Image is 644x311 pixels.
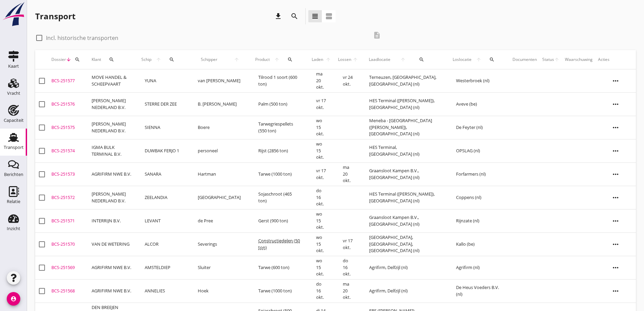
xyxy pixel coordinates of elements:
[51,218,86,224] div: BCS-251571
[250,116,308,139] td: Tarwegriespellets (550 ton)
[89,162,137,186] td: AGRIFIRM NWE B.V.
[290,12,299,20] i: search
[364,57,395,63] span: Laadlocatie
[250,256,308,279] td: Tarwe (600 ton)
[253,57,272,63] span: Product
[606,235,625,254] i: more_horiz
[512,57,537,63] div: Documenten
[51,101,86,108] div: BCS-251576
[456,171,486,177] span: Forfarmers (nl)
[137,209,190,232] td: LEVANT
[456,241,475,247] span: Kallo (be)
[4,172,23,177] div: Berichten
[554,57,559,62] i: arrow_upward
[89,279,137,303] td: AGRIFIRM NWE B.V.
[335,279,361,303] td: ma 20 okt.
[4,145,24,150] div: Transport
[606,188,625,207] i: more_horiz
[137,232,190,256] td: ALCOR
[51,288,86,294] div: BCS-251568
[308,139,335,162] td: wo 15 okt.
[361,116,448,139] td: Meneba - [GEOGRAPHIC_DATA] ([PERSON_NAME]), [GEOGRAPHIC_DATA] (nl)
[139,57,154,63] span: Schip
[606,141,625,160] i: more_horiz
[489,57,495,62] i: search
[190,92,250,116] td: B. [PERSON_NAME]
[287,57,293,62] i: search
[225,57,247,62] i: arrow_upward
[190,279,250,303] td: Hoek
[190,232,250,256] td: Severings
[137,186,190,209] td: ZEELANDIA
[311,12,319,20] i: view_headline
[7,292,20,306] i: account_circle
[396,57,411,62] i: arrow_upward
[250,139,308,162] td: Rijst (2856 ton)
[75,57,80,62] i: search
[7,199,20,204] div: Relatie
[324,57,332,62] i: arrow_upward
[419,57,424,62] i: search
[311,57,324,63] span: Laden
[598,57,633,63] div: Acties
[250,69,308,93] td: Tilrood 1 soort (600 ton)
[137,279,190,303] td: ANNELIES
[456,284,499,297] span: De Heus Voeders B.V. (nl)
[190,256,250,279] td: Sluiter
[51,148,86,154] div: BCS-251574
[474,57,484,62] i: arrow_upward
[1,2,26,27] img: logo-small.a267ee39.svg
[89,139,137,162] td: IGMA BULK TERMINAL B.V.
[308,69,335,93] td: ma 20 okt.
[51,171,86,178] div: BCS-251573
[190,69,250,93] td: van [PERSON_NAME]
[308,116,335,139] td: wo 15 okt.
[361,69,448,93] td: Terneuzen, [GEOGRAPHIC_DATA], [GEOGRAPHIC_DATA] (nl)
[46,35,118,41] label: Incl. historische transporten
[89,116,137,139] td: [PERSON_NAME] NEDERLAND B.V.
[51,57,66,63] span: Dossier
[51,241,86,248] div: BCS-251570
[35,11,75,22] div: Transport
[89,232,137,256] td: VAN DE WETERING
[190,186,250,209] td: [GEOGRAPHIC_DATA]
[565,57,593,63] div: Waarschuwing
[51,77,86,84] div: BCS-251577
[361,209,448,232] td: Graansloot Kampen B.V., [GEOGRAPHIC_DATA] (nl)
[335,256,361,279] td: do 16 okt.
[361,279,448,303] td: Agrifirm, Delfzijl (nl)
[7,91,20,95] div: Vracht
[258,238,300,250] span: Constructiedelen (50 ton)
[337,57,352,63] span: Lossen
[606,212,625,230] i: more_horiz
[137,116,190,139] td: SIENNA
[250,92,308,116] td: Palm (500 ton)
[7,226,20,231] div: Inzicht
[456,101,477,107] span: Aveve (be)
[137,256,190,279] td: AMSTELDIEP
[308,279,335,303] td: do 16 okt.
[308,162,335,186] td: vr 17 okt.
[250,279,308,303] td: Tarwe (1000 ton)
[335,69,361,93] td: vr 24 okt.
[308,186,335,209] td: do 16 okt.
[325,12,333,20] i: view_agenda
[451,57,474,63] span: Loslocatie
[154,57,164,62] i: arrow_upward
[250,186,308,209] td: Sojaschroot (465 ton)
[606,95,625,114] i: more_horiz
[89,69,137,93] td: MOVE HANDEL & SCHEEPVAART
[192,57,225,63] span: Schipper
[606,165,625,184] i: more_horiz
[190,209,250,232] td: de Pree
[308,92,335,116] td: vr 17 okt.
[352,57,359,62] i: arrow_upward
[606,118,625,137] i: more_horiz
[335,232,361,256] td: vr 17 okt.
[8,64,19,68] div: Kaart
[109,57,114,62] i: search
[190,116,250,139] td: Boere
[190,139,250,162] td: personeel
[92,51,134,68] div: Klant
[89,256,137,279] td: AGRIFIRM NWE B.V.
